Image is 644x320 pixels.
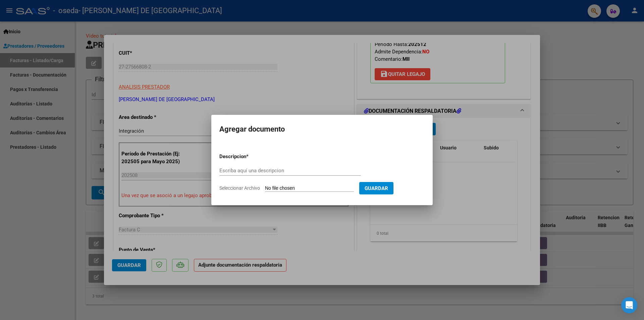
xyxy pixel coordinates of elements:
[219,153,281,161] p: Descripcion
[621,297,637,313] div: Open Intercom Messenger
[219,123,425,136] h2: Agregar documento
[219,185,260,191] span: Seleccionar Archivo
[365,185,388,191] span: Guardar
[359,182,393,194] button: Guardar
